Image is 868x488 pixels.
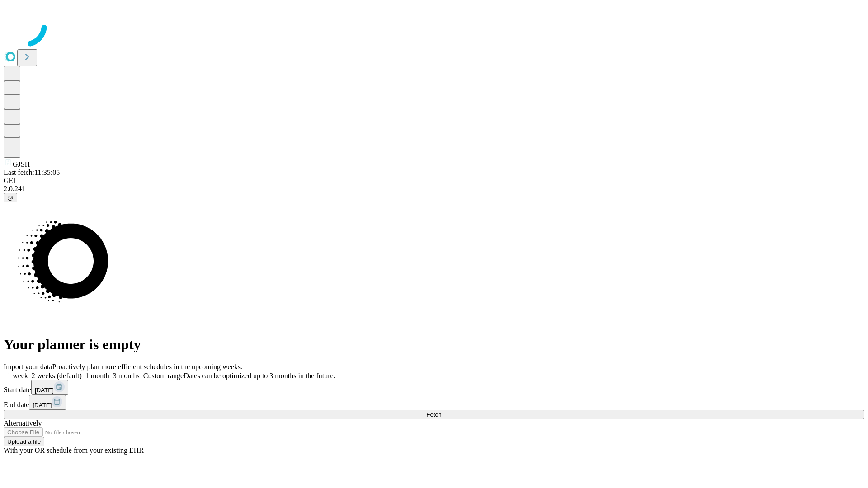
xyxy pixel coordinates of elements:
[4,410,864,419] button: Fetch
[113,372,140,380] span: 3 months
[33,402,52,408] span: [DATE]
[4,363,52,371] span: Import your data
[13,160,30,168] span: GJSH
[4,177,864,185] div: GEI
[32,372,82,380] span: 2 weeks (default)
[4,446,144,454] span: With your OR schedule from your existing EHR
[4,193,17,202] button: @
[52,363,242,371] span: Proactively plan more efficient schedules in the upcoming weeks.
[426,411,441,418] span: Fetch
[4,380,864,395] div: Start date
[29,395,66,410] button: [DATE]
[4,419,42,427] span: Alternatively
[4,336,864,353] h1: Your planner is empty
[31,380,68,395] button: [DATE]
[184,372,335,380] span: Dates can be optimized up to 3 months in the future.
[4,437,44,446] button: Upload a file
[7,194,14,201] span: @
[7,372,28,380] span: 1 week
[85,372,109,380] span: 1 month
[4,185,864,193] div: 2.0.241
[35,387,54,394] span: [DATE]
[4,169,60,176] span: Last fetch: 11:35:05
[4,395,864,410] div: End date
[143,372,184,380] span: Custom range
